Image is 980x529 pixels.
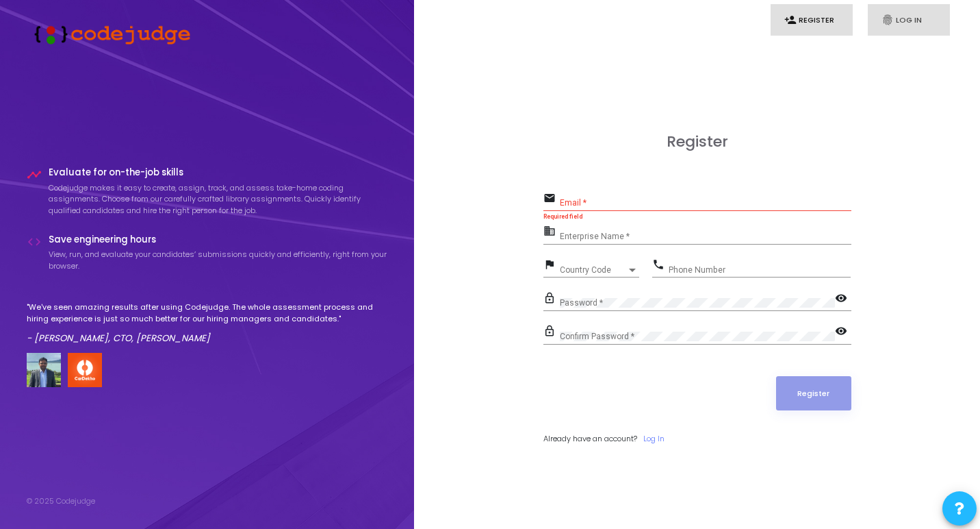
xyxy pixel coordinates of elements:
mat-icon: visibility [835,324,851,341]
input: Phone Number [669,265,851,275]
h4: Evaluate for on-the-job skills [49,167,388,178]
input: Enterprise Name [560,232,851,241]
span: Country Code [560,266,627,274]
div: © 2025 Codejudge [27,495,95,507]
h3: Register [543,133,851,151]
button: Register [776,376,851,410]
mat-icon: email [543,191,560,208]
span: Already have an account? [543,433,637,444]
mat-icon: business [543,224,560,241]
i: person_add [784,14,797,26]
i: fingerprint [881,14,894,26]
i: code [27,234,42,249]
p: Codejudge makes it easy to create, assign, track, and assess take-home coding assignments. Choose... [49,182,388,217]
em: - [PERSON_NAME], CTO, [PERSON_NAME] [27,332,210,345]
a: Log In [643,433,665,445]
i: timeline [27,167,42,182]
a: person_addRegister [771,4,853,36]
a: fingerprintLog In [868,4,950,36]
strong: Required field [543,213,582,220]
mat-icon: lock_outline [543,291,560,308]
p: "We've seen amazing results after using Codejudge. The whole assessment process and hiring experi... [27,302,388,324]
img: user image [27,353,61,387]
mat-icon: flag [543,258,560,274]
h4: Save engineering hours [49,234,388,245]
input: Email [560,198,851,208]
p: View, run, and evaluate your candidates’ submissions quickly and efficiently, right from your bro... [49,249,388,271]
img: company-logo [68,353,102,387]
mat-icon: phone [652,258,669,274]
mat-icon: lock_outline [543,324,560,341]
mat-icon: visibility [835,291,851,308]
